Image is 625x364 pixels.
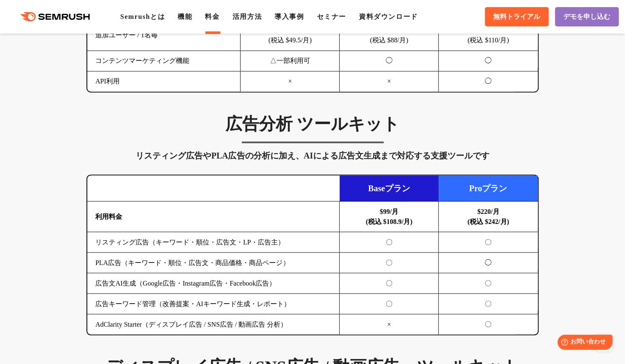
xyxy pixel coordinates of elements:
[241,71,340,92] td: ×
[555,7,619,26] a: デモを申し込む
[439,252,538,273] td: ◯
[87,20,241,51] td: 追加ユーザー / 1名毎
[340,273,439,294] td: 〇
[439,294,538,314] td: 〇
[120,13,165,20] a: Semrushとは
[340,51,439,71] td: ◯
[95,213,122,220] b: 利用料金
[205,13,220,20] a: 料金
[340,71,439,92] td: ×
[439,175,538,201] td: Proプラン
[366,208,412,225] b: $99/月 (税込 $108.9/月)
[87,232,340,252] td: リスティング広告（キーワード・順位・広告文・LP・広告主）
[485,7,549,26] a: 無料トライアル
[233,13,262,20] a: 活用方法
[468,208,509,225] b: $220/月 (税込 $242/月)
[275,13,304,20] a: 導入事例
[87,273,340,294] td: 広告文AI生成（Google広告・Instagram広告・Facebook広告）
[439,273,538,294] td: 〇
[241,51,340,71] td: △一部利用可
[87,294,340,314] td: 広告キーワード管理（改善提案・AIキーワード生成・レポート）
[340,294,439,314] td: 〇
[87,314,340,335] td: AdClarity Starter（ディスプレイ広告 / SNS広告 / 動画広告 分析）
[86,148,539,162] div: リスティング広告やPLA広告の分析に加え、AIによる広告文生成まで対応する支援ツールです
[316,13,346,20] a: セミナー
[87,71,241,92] td: API利用
[563,13,610,21] span: デモを申し込む
[439,232,538,252] td: 〇
[340,232,439,252] td: 〇
[439,71,538,92] td: ◯
[340,314,439,335] td: ×
[439,20,538,51] td: + $100/月 (税込 $110/月)
[87,252,340,273] td: PLA広告（キーワード・順位・広告文・商品価格・商品ページ）
[340,175,439,201] td: Baseプラン
[359,13,418,20] a: 資料ダウンロード
[439,314,538,335] td: 〇
[439,51,538,71] td: ◯
[340,252,439,273] td: 〇
[550,331,616,355] iframe: Help widget launcher
[87,51,241,71] td: コンテンツマーケティング機能
[86,113,539,134] h3: 広告分析 ツールキット
[178,13,192,20] a: 機能
[493,13,540,21] span: 無料トライアル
